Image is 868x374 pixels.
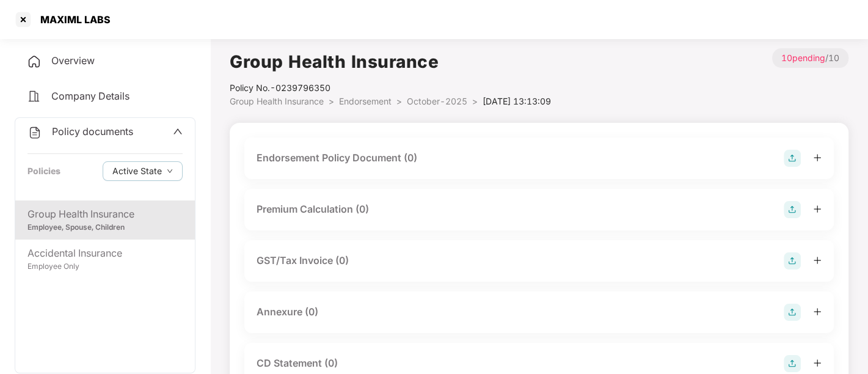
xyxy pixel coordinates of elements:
[257,202,369,217] div: Premium Calculation (0)
[27,54,42,69] img: svg+xml;base64,PHN2ZyB4bWxucz0iaHR0cDovL3d3dy53My5vcmcvMjAwMC9zdmciIHdpZHRoPSIyNCIgaGVpZ2h0PSIyNC...
[103,161,183,181] button: Active Statedown
[772,48,848,68] p: / 10
[33,13,111,26] div: MAXIML LABS
[784,304,801,321] img: svg+xml;base64,PHN2ZyB4bWxucz0iaHR0cDovL3d3dy53My5vcmcvMjAwMC9zdmciIHdpZHRoPSIyOCIgaGVpZ2h0PSIyOC...
[27,125,42,140] img: svg+xml;base64,PHN2ZyB4bWxucz0iaHR0cDovL3d3dy53My5vcmcvMjAwMC9zdmciIHdpZHRoPSIyNCIgaGVpZ2h0PSIyNC...
[396,96,402,106] span: >
[813,307,822,316] span: plus
[813,359,822,367] span: plus
[51,90,129,102] span: Company Details
[230,81,551,95] div: Policy No.- 0239796350
[257,304,318,320] div: Annexure (0)
[257,253,349,268] div: GST/Tax Invoice (0)
[813,256,822,265] span: plus
[813,153,822,162] span: plus
[173,127,183,136] span: up
[257,356,338,371] div: CD Statement (0)
[813,205,822,213] span: plus
[230,96,324,106] span: Group Health Insurance
[339,96,392,106] span: Endorsement
[27,222,183,233] div: Employee, Spouse, Children
[27,246,183,261] div: Accidental Insurance
[329,96,334,106] span: >
[27,89,42,104] img: svg+xml;base64,PHN2ZyB4bWxucz0iaHR0cDovL3d3dy53My5vcmcvMjAwMC9zdmciIHdpZHRoPSIyNCIgaGVpZ2h0PSIyNC...
[784,355,801,372] img: svg+xml;base64,PHN2ZyB4bWxucz0iaHR0cDovL3d3dy53My5vcmcvMjAwMC9zdmciIHdpZHRoPSIyOCIgaGVpZ2h0PSIyOC...
[112,164,162,178] span: Active State
[167,168,173,175] span: down
[257,150,417,166] div: Endorsement Policy Document (0)
[230,48,551,75] h1: Group Health Insurance
[784,150,801,167] img: svg+xml;base64,PHN2ZyB4bWxucz0iaHR0cDovL3d3dy53My5vcmcvMjAwMC9zdmciIHdpZHRoPSIyOCIgaGVpZ2h0PSIyOC...
[407,96,467,106] span: October-2025
[784,252,801,269] img: svg+xml;base64,PHN2ZyB4bWxucz0iaHR0cDovL3d3dy53My5vcmcvMjAwMC9zdmciIHdpZHRoPSIyOCIgaGVpZ2h0PSIyOC...
[51,54,95,67] span: Overview
[483,96,551,106] span: [DATE] 13:13:09
[781,53,825,63] span: 10 pending
[472,96,478,106] span: >
[27,207,183,222] div: Group Health Insurance
[27,261,183,273] div: Employee Only
[784,201,801,218] img: svg+xml;base64,PHN2ZyB4bWxucz0iaHR0cDovL3d3dy53My5vcmcvMjAwMC9zdmciIHdpZHRoPSIyOCIgaGVpZ2h0PSIyOC...
[27,164,60,178] div: Policies
[52,125,133,137] span: Policy documents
